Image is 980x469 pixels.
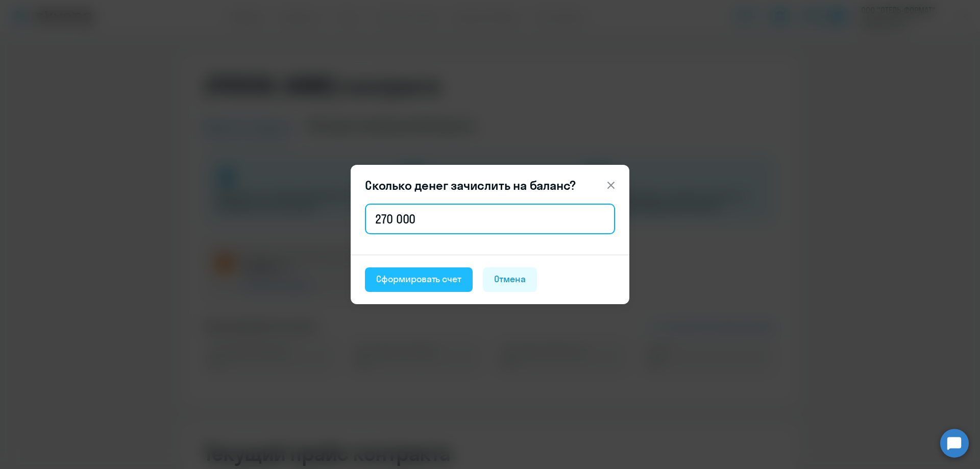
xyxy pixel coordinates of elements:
[351,177,629,193] header: Сколько денег зачислить на баланс?
[494,273,526,286] div: Отмена
[376,273,461,286] div: Сформировать счет
[365,204,615,234] input: 1 000 000 000 ₽
[483,267,537,292] button: Отмена
[365,267,473,292] button: Сформировать счет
